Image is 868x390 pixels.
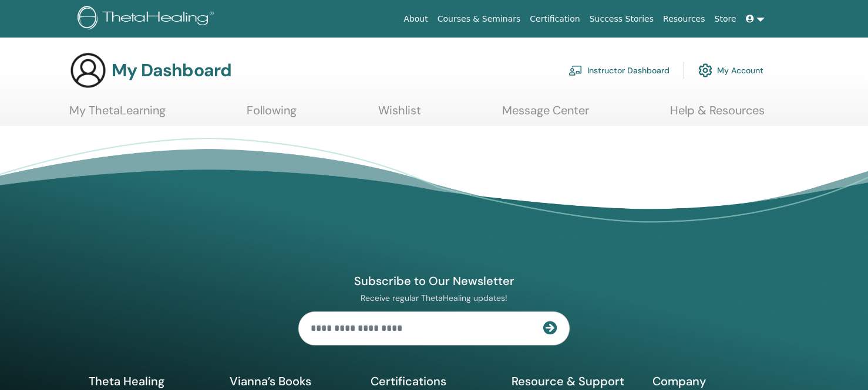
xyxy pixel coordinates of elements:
a: My Account [698,57,763,83]
a: Instructor Dashboard [568,57,669,83]
img: chalkboard-teacher.svg [568,65,583,76]
img: logo.png [78,6,218,32]
p: Receive regular ThetaHealing updates! [298,293,570,303]
h3: My Dashboard [112,60,231,81]
a: Wishlist [378,103,421,126]
h5: Company [652,374,779,389]
h5: Theta Healing [89,374,216,389]
a: Resources [658,8,710,30]
a: Courses & Seminars [433,8,526,30]
img: cog.svg [698,60,712,80]
a: Message Center [502,103,589,126]
a: Success Stories [585,8,658,30]
a: Following [247,103,297,126]
a: About [399,8,432,30]
a: Help & Resources [670,103,765,126]
h5: Vianna’s Books [230,374,356,389]
h5: Resource & Support [512,374,638,389]
img: generic-user-icon.jpg [69,52,107,89]
a: Store [710,8,741,30]
a: My ThetaLearning [69,103,166,126]
a: Certification [525,8,584,30]
h5: Certifications [371,374,497,389]
h4: Subscribe to Our Newsletter [298,273,570,289]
